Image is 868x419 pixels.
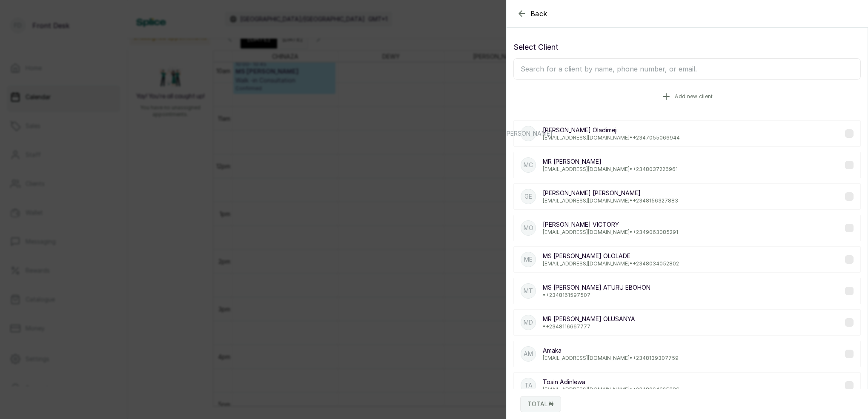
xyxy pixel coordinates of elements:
[543,229,678,236] p: [EMAIL_ADDRESS][DOMAIN_NAME] • +234 9063085291
[524,350,533,358] p: Am
[524,224,533,232] p: MO
[543,157,678,166] p: MR [PERSON_NAME]
[543,134,680,141] p: [EMAIL_ADDRESS][DOMAIN_NAME] • +234 7055066944
[524,161,533,169] p: MC
[543,220,678,229] p: [PERSON_NAME] VICTORY
[543,355,679,362] p: [EMAIL_ADDRESS][DOMAIN_NAME] • +234 8139307759
[524,192,532,201] p: GE
[543,283,650,292] p: MS [PERSON_NAME] ATURU EBOHON
[513,41,861,53] p: Select Client
[543,260,679,267] p: [EMAIL_ADDRESS][DOMAIN_NAME] • +234 8034052802
[543,323,635,330] p: • +234 8116667777
[543,386,679,393] p: [EMAIL_ADDRESS][DOMAIN_NAME] • +234 8064625386
[530,9,547,19] span: Back
[543,197,678,204] p: [EMAIL_ADDRESS][DOMAIN_NAME] • +234 8156327883
[524,318,533,327] p: MD
[543,315,635,323] p: MR [PERSON_NAME] OLUSANYA
[524,287,533,295] p: MT
[543,126,680,134] p: [PERSON_NAME] Oladimeji
[543,189,678,197] p: [PERSON_NAME] [PERSON_NAME]
[524,255,533,264] p: ME
[675,93,713,100] span: Add new client
[513,58,861,80] input: Search for a client by name, phone number, or email.
[543,166,678,173] p: [EMAIL_ADDRESS][DOMAIN_NAME] • +234 8037226961
[517,9,547,19] button: Back
[513,85,861,108] button: Add new client
[543,292,650,299] p: • +234 8161597507
[543,378,679,386] p: Tosin Adinlewa
[527,400,554,408] p: TOTAL: ₦
[543,346,679,355] p: Amaka
[543,252,679,260] p: MS [PERSON_NAME] OLOLADE
[524,381,533,390] p: TA
[504,129,553,138] p: [PERSON_NAME]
